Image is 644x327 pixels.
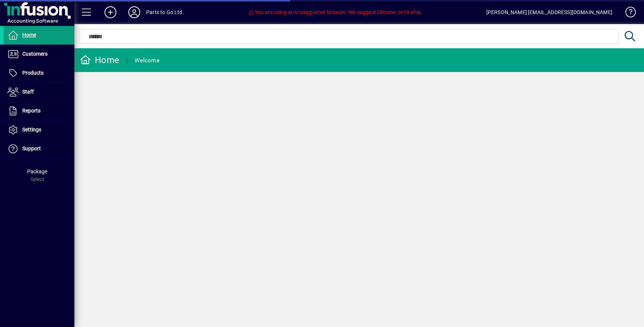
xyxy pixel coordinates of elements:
[4,102,74,120] a: Reports
[4,45,74,63] a: Customers
[22,108,41,114] span: Reports
[620,1,635,26] a: Knowledge Base
[22,89,34,95] span: Staff
[80,54,119,66] div: Home
[248,9,422,15] span: You are using an unsupported browser. We suggest Chrome, or Firefox.
[22,32,36,38] span: Home
[27,169,47,174] span: Package
[22,145,41,151] span: Support
[135,55,160,66] div: Welcome
[4,121,74,139] a: Settings
[4,64,74,82] a: Products
[4,140,74,158] a: Support
[146,6,184,18] div: Parts to Go Ltd.
[99,6,122,19] button: Add
[22,51,48,57] span: Customers
[486,6,612,18] div: [PERSON_NAME] [EMAIL_ADDRESS][DOMAIN_NAME]
[22,127,41,133] span: Settings
[4,83,74,101] a: Staff
[122,6,146,19] button: Profile
[22,70,44,76] span: Products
